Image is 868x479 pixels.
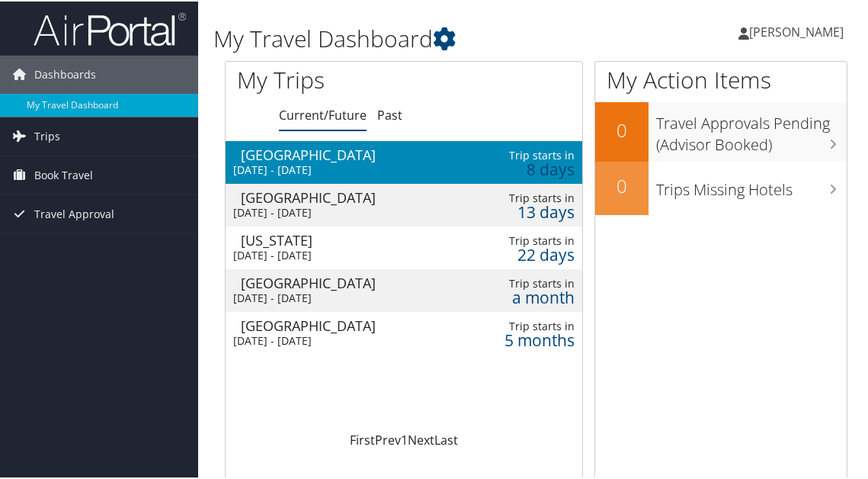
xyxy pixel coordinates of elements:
div: Trip starts in [484,275,575,289]
div: [GEOGRAPHIC_DATA] [241,146,439,160]
div: [DATE] - [DATE] [233,247,431,261]
div: Trip starts in [484,233,575,246]
h2: 0 [595,116,649,142]
div: [DATE] - [DATE] [233,333,431,346]
h2: 0 [595,172,649,198]
a: Current/Future [279,105,367,122]
span: [PERSON_NAME] [749,22,844,39]
div: 22 days [484,246,575,260]
div: [DATE] - [DATE] [233,204,431,218]
a: 0Trips Missing Hotels [595,160,847,214]
div: [GEOGRAPHIC_DATA] [241,189,439,203]
div: [DATE] - [DATE] [233,290,431,304]
span: Trips [34,116,60,154]
div: a month [484,289,575,303]
span: Book Travel [34,155,93,193]
h1: My Trips [237,63,422,95]
h3: Trips Missing Hotels [656,170,847,199]
div: Trip starts in [484,147,575,161]
a: Prev [375,430,401,447]
h1: My Action Items [595,63,847,95]
span: Dashboards [34,54,96,92]
div: [GEOGRAPHIC_DATA] [241,275,439,288]
a: Next [408,430,434,447]
a: First [350,430,375,447]
div: Trip starts in [484,318,575,332]
a: Past [377,105,402,122]
h3: Travel Approvals Pending (Advisor Booked) [656,104,847,154]
div: 13 days [484,204,575,217]
div: [GEOGRAPHIC_DATA] [241,317,439,331]
a: 1 [401,430,408,447]
div: [DATE] - [DATE] [233,162,431,175]
span: Travel Approval [34,194,114,232]
img: airportal-logo.png [34,10,186,46]
a: [PERSON_NAME] [738,8,859,53]
a: Last [434,430,458,447]
div: 5 months [484,332,575,346]
h1: My Travel Dashboard [213,21,644,53]
a: 0Travel Approvals Pending (Advisor Booked) [595,101,847,159]
div: [US_STATE] [241,232,439,246]
div: 8 days [484,161,575,175]
div: Trip starts in [484,190,575,204]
